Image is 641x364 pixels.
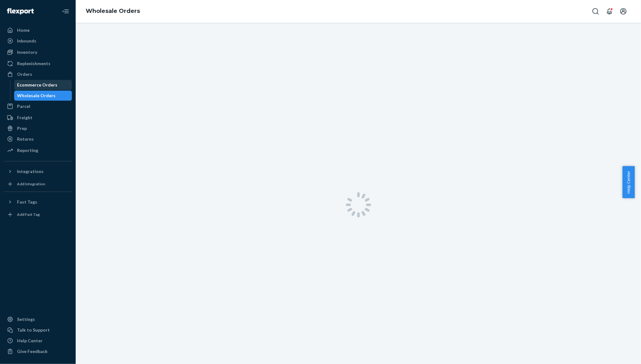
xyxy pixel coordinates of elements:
[4,145,72,155] a: Reporting
[7,8,34,14] img: Flexport logo
[17,147,38,154] div: Reporting
[17,168,44,175] div: Integrations
[17,125,27,132] div: Prep
[4,346,72,356] button: Give Feedback
[17,212,40,217] div: Add Fast Tag
[589,5,602,18] button: Open Search Box
[17,327,50,333] div: Talk to Support
[17,338,43,344] div: Help Center
[622,166,635,198] button: Help Center
[81,2,145,20] ol: breadcrumbs
[4,134,72,144] a: Returns
[17,38,36,44] div: Inbounds
[14,80,72,90] a: Ecommerce Orders
[17,136,34,142] div: Returns
[4,59,72,69] a: Replenishments
[4,325,72,335] a: Talk to Support
[4,210,72,220] a: Add Fast Tag
[4,314,72,324] a: Settings
[4,69,72,79] a: Orders
[17,316,35,322] div: Settings
[17,103,30,109] div: Parcel
[4,166,72,176] button: Integrations
[4,336,72,346] a: Help Center
[4,123,72,133] a: Prep
[4,25,72,35] a: Home
[17,115,32,121] div: Freight
[4,179,72,189] a: Add Integration
[17,49,37,55] div: Inventory
[17,199,37,205] div: Fast Tags
[4,197,72,207] button: Fast Tags
[86,8,140,14] a: Wholesale Orders
[4,47,72,57] a: Inventory
[17,348,48,355] div: Give Feedback
[14,91,72,101] a: Wholesale Orders
[617,5,630,18] button: Open account menu
[17,82,58,88] div: Ecommerce Orders
[4,101,72,111] a: Parcel
[59,5,72,18] button: Close Navigation
[4,113,72,123] a: Freight
[4,36,72,46] a: Inbounds
[17,60,50,67] div: Replenishments
[17,27,30,33] div: Home
[603,5,616,18] button: Open notifications
[17,92,56,99] div: Wholesale Orders
[17,181,45,187] div: Add Integration
[17,71,32,77] div: Orders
